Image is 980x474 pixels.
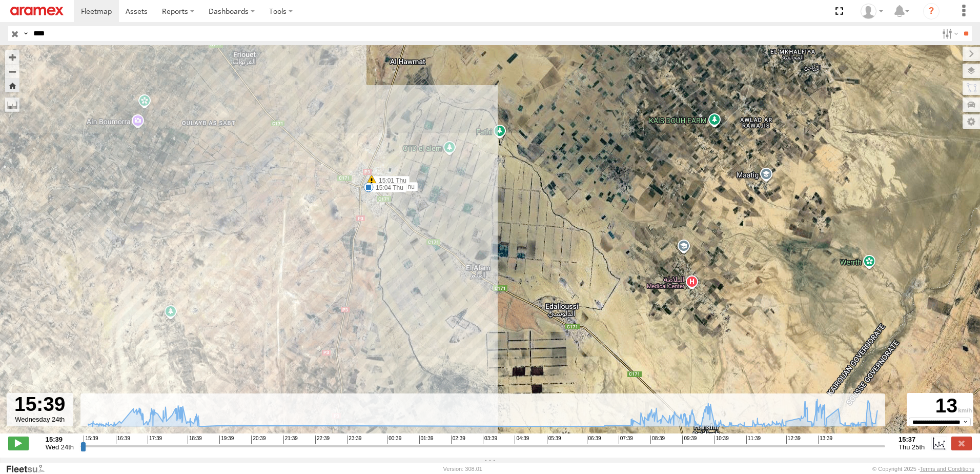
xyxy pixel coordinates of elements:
span: 22:39 [315,436,330,444]
label: Search Query [22,26,30,41]
span: 05:39 [547,436,561,444]
span: 16:39 [116,436,130,444]
span: 17:39 [148,436,162,444]
button: Zoom Home [5,78,19,92]
label: Map Settings [963,114,980,129]
span: 15:39 [84,436,98,444]
span: 01:39 [419,436,434,444]
span: 18:39 [188,436,202,444]
label: Play/Stop [8,437,29,450]
span: 02:39 [451,436,465,444]
strong: 15:37 [899,436,925,443]
div: Version: 308.01 [443,466,482,472]
span: 10:39 [714,436,729,444]
a: Terms and Conditions [920,466,974,472]
span: 11:39 [746,436,761,444]
div: 13 [908,394,972,418]
span: 06:39 [587,436,601,444]
span: 00:39 [387,436,401,444]
div: Nejah Benkhalifa [857,4,887,19]
strong: 15:39 [46,436,74,443]
label: Measure [5,97,19,112]
span: 04:39 [515,436,529,444]
span: 12:39 [786,436,801,444]
img: aramex-logo.svg [10,7,64,15]
label: 15:01 Thu [372,176,410,185]
button: Zoom out [5,64,19,78]
span: 07:39 [619,436,633,444]
span: 19:39 [219,436,234,444]
span: 20:39 [251,436,266,444]
span: 13:39 [818,436,832,444]
span: 03:39 [483,436,497,444]
div: © Copyright 2025 - [872,466,974,472]
label: Close [951,437,972,450]
label: 15:04 Thu [369,183,406,192]
span: 08:39 [650,436,665,444]
span: Thu 25th Sep 2025 [899,443,925,451]
button: Zoom in [5,50,19,64]
span: 23:39 [347,436,361,444]
span: 21:39 [283,436,298,444]
i: ? [923,3,940,19]
a: Visit our Website [6,464,53,474]
span: 09:39 [682,436,697,444]
span: Wed 24th Sep 2025 [46,443,74,451]
label: Search Filter Options [938,26,960,41]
